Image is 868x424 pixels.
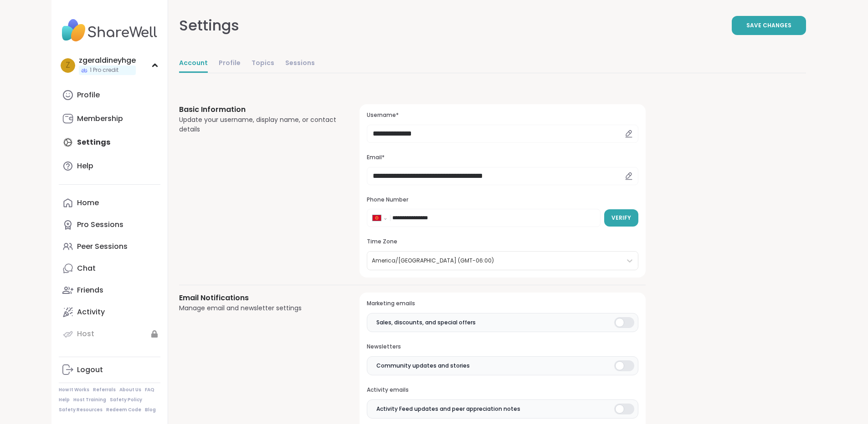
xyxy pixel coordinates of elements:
span: Sales, discounts, and special offers [376,318,476,327]
div: Peer Sessions [77,242,128,252]
a: Topics [252,55,274,73]
h3: Time Zone [367,238,638,246]
a: Sessions [285,55,315,73]
img: ShareWell Nav Logo [59,15,160,46]
a: Help [59,155,160,177]
h3: Username* [367,111,638,119]
h3: Phone Number [367,196,638,204]
a: Help [59,397,70,403]
a: Referrals [93,387,116,393]
div: Manage email and newsletter settings [179,303,338,313]
span: 1 Pro credit [90,66,118,74]
a: Peer Sessions [59,236,160,257]
h3: Newsletters [367,343,638,351]
div: Profile [77,90,100,100]
span: Community updates and stories [376,362,470,370]
a: Activity [59,301,160,323]
h3: Marketing emails [367,300,638,308]
a: Home [59,192,160,214]
a: Account [179,55,208,73]
a: Pro Sessions [59,214,160,236]
div: Host [77,329,94,339]
a: How It Works [59,387,89,393]
h3: Email Notifications [179,293,338,303]
button: Verify [604,209,638,227]
a: Profile [219,55,241,73]
span: Activity Feed updates and peer appreciation notes [376,405,520,413]
div: Pro Sessions [77,220,123,230]
a: Logout [59,359,160,381]
a: Blog [145,407,156,413]
div: Membership [77,114,123,124]
div: Friends [77,285,103,295]
a: About Us [119,387,141,393]
span: Verify [611,214,631,222]
a: Host [59,323,160,345]
h3: Activity emails [367,386,638,394]
div: Logout [77,365,103,375]
div: zgeraldineyhge [79,56,136,66]
div: Activity [77,307,105,317]
a: Friends [59,279,160,301]
div: Settings [179,15,239,36]
button: Save Changes [732,16,806,35]
div: Chat [77,263,96,273]
span: Save Changes [746,21,791,30]
a: Safety Resources [59,407,103,413]
div: Home [77,198,99,208]
span: z [66,60,70,71]
h3: Basic Information [179,104,338,115]
a: Safety Policy [110,397,142,403]
a: Profile [59,84,160,106]
div: Update your username, display name, or contact details [179,115,338,134]
a: Host Training [73,397,106,403]
h3: Email* [367,154,638,162]
a: Redeem Code [106,407,141,413]
a: FAQ [145,387,154,393]
a: Chat [59,257,160,279]
div: Help [77,161,93,171]
a: Membership [59,108,160,130]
